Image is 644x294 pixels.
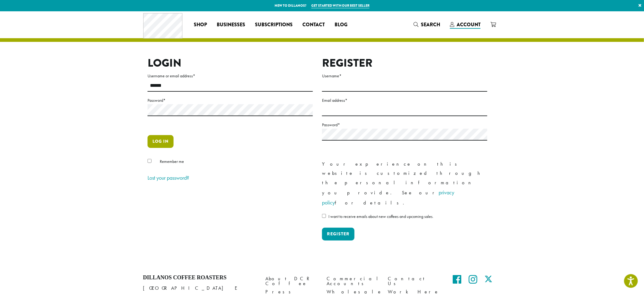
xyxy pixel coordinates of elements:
span: Shop [194,21,207,29]
button: Log in [148,135,174,148]
a: About DCR Coffee [265,274,317,288]
label: Password [322,121,487,129]
a: Contact Us [388,274,440,288]
span: Businesses [217,21,245,29]
a: Lost your password? [148,174,189,181]
span: Blog [335,21,347,29]
span: Search [421,21,440,28]
h2: Login [148,57,313,70]
a: Search [409,20,445,30]
input: I want to receive emails about new coffees and upcoming sales. [322,214,326,218]
span: Remember me [160,159,184,164]
span: Account [457,21,481,28]
label: Password [148,97,313,104]
label: Username or email address [148,72,313,80]
label: Email address [322,97,487,104]
a: Shop [189,20,212,30]
button: Register [322,228,354,241]
span: I want to receive emails about new coffees and upcoming sales. [328,214,433,219]
a: Commercial Accounts [327,274,379,288]
label: Username [322,72,487,80]
span: Subscriptions [255,21,293,29]
span: Contact [302,21,325,29]
h2: Register [322,57,487,70]
p: Your experience on this website is customized through the personal information you provide. See o... [322,160,487,208]
h4: Dillanos Coffee Roasters [143,274,256,281]
a: Get started with our best seller [311,3,369,8]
